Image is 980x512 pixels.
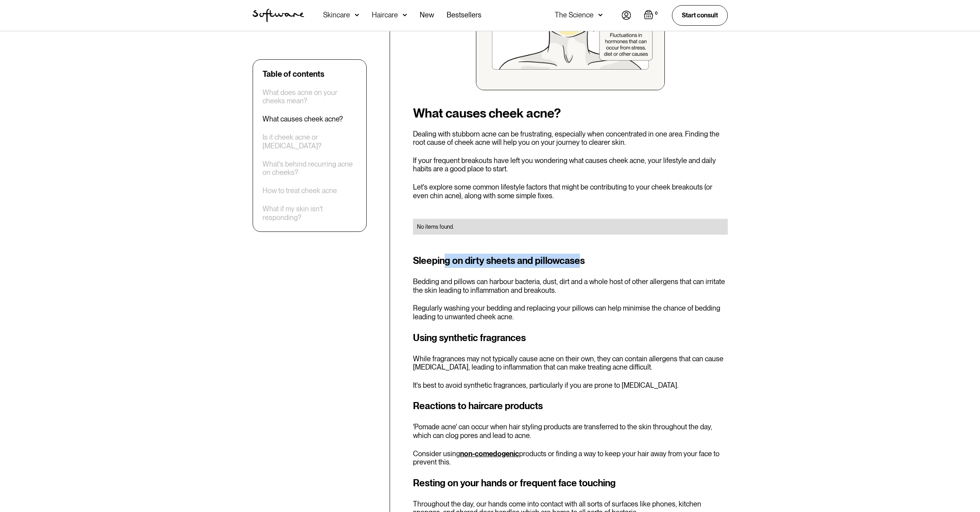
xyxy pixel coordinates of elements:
[413,399,728,413] h3: Reactions to haircare products
[413,381,728,390] p: It's best to avoid synthetic fragrances, particularly if you are prone to [MEDICAL_DATA].
[263,69,324,79] div: Table of contents
[253,9,304,22] img: Software Logo
[413,277,728,294] p: Bedding and pillows can harbour bacteria, dust, dirt and a whole host of other allergens that can...
[413,449,728,466] p: Consider using products or finding a way to keep your hair away from your face to prevent this.
[555,11,594,19] div: The Science
[413,156,728,173] p: If your frequent breakouts have left you wondering what causes cheek acne, your lifestyle and dai...
[355,11,359,19] img: arrow down
[644,10,659,21] a: Open empty cart
[653,10,659,17] div: 0
[372,11,398,19] div: Haircare
[403,11,407,19] img: arrow down
[263,187,337,195] a: How to treat cheek acne
[263,160,357,177] a: What's behind recurring acne on cheeks?
[263,205,357,222] a: What if my skin isn't responding?
[460,449,519,458] a: non-comedogenic
[413,254,728,268] h3: Sleeping on dirty sheets and pillowcases
[263,88,357,105] a: What does acne on your cheeks mean?
[263,115,343,124] a: What causes cheek acne?
[598,11,603,19] img: arrow down
[672,5,728,25] a: Start consult
[413,304,728,321] p: Regularly washing your bedding and replacing your pillows can help minimise the chance of bedding...
[323,11,350,19] div: Skincare
[413,355,728,372] p: While fragrances may not typically cause acne on their own, they can contain allergens that can c...
[413,331,728,345] h3: Using synthetic fragrances
[413,130,728,147] p: Dealing with stubborn acne can be frustrating, especially when concentrated in one area. Finding ...
[413,476,728,490] h3: Resting on your hands or frequent face touching
[413,423,728,440] p: 'Pomade acne' can occur when hair styling products are transferred to the skin throughout the day...
[413,183,728,200] p: Let's explore some common lifestyle factors that might be contributing to your cheek breakouts (o...
[253,9,304,22] a: home
[263,133,357,150] a: Is it cheek acne or [MEDICAL_DATA]?
[413,106,728,120] h2: What causes cheek acne?
[417,223,724,231] div: No items found.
